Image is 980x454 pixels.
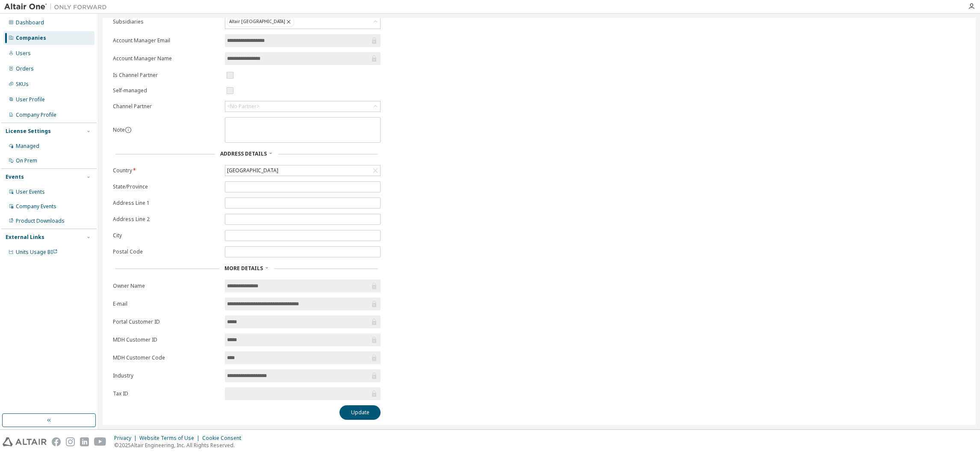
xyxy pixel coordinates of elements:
[16,96,45,103] div: User Profile
[16,81,29,88] div: SKUs
[6,234,44,241] div: External Links
[16,19,44,26] div: Dashboard
[113,183,220,190] label: State/Province
[113,318,220,325] label: Portal Customer ID
[125,127,132,133] button: information
[4,3,111,11] img: Altair One
[113,126,125,133] label: Note
[139,435,202,442] div: Website Terms of Use
[113,232,220,239] label: City
[16,189,45,195] div: User Events
[113,390,220,397] label: Tax ID
[52,437,61,446] img: facebook.svg
[16,248,58,256] span: Units Usage BI
[3,437,47,446] img: altair_logo.svg
[94,437,106,446] img: youtube.svg
[113,200,220,206] label: Address Line 1
[16,65,34,72] div: Orders
[113,37,220,44] label: Account Manager Email
[113,283,220,289] label: Owner Name
[16,112,56,118] div: Company Profile
[113,103,220,110] label: Channel Partner
[16,218,65,224] div: Product Downloads
[16,157,37,164] div: On Prem
[16,50,31,57] div: Users
[16,35,46,41] div: Companies
[113,72,220,79] label: Is Channel Partner
[114,435,139,442] div: Privacy
[113,372,220,379] label: Industry
[114,442,246,449] p: © 2025 Altair Engineering, Inc. All Rights Reserved.
[113,336,220,343] label: MDH Customer ID
[113,55,220,62] label: Account Manager Name
[227,103,260,110] div: <No Partner>
[6,128,51,135] div: License Settings
[113,301,220,307] label: E-mail
[220,150,267,157] span: Address Details
[113,87,220,94] label: Self-managed
[113,354,220,361] label: MDH Customer Code
[113,18,220,25] label: Subsidiaries
[113,167,220,174] label: Country
[225,15,380,29] div: Altair [GEOGRAPHIC_DATA]
[113,248,220,255] label: Postal Code
[225,165,380,176] div: [GEOGRAPHIC_DATA]
[6,174,24,180] div: Events
[16,143,39,150] div: Managed
[80,437,89,446] img: linkedin.svg
[225,101,380,112] div: <No Partner>
[113,216,220,223] label: Address Line 2
[224,265,263,272] span: More Details
[66,437,75,446] img: instagram.svg
[227,17,294,27] div: Altair [GEOGRAPHIC_DATA]
[202,435,246,442] div: Cookie Consent
[16,203,56,210] div: Company Events
[226,166,280,175] div: [GEOGRAPHIC_DATA]
[339,405,381,420] button: Update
